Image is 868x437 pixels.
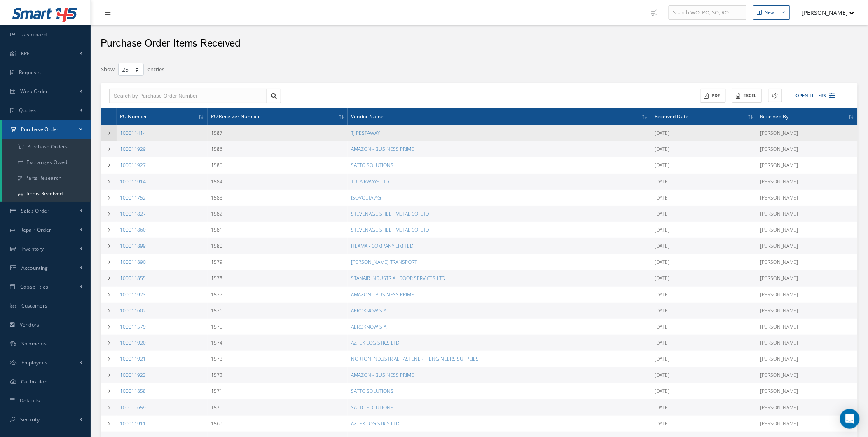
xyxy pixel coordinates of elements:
[120,226,146,233] a: 100011860
[120,404,146,411] a: 100011659
[120,355,146,362] a: 100011921
[208,190,348,206] td: 1583
[120,388,146,395] a: 100011858
[20,416,40,423] span: Security
[20,226,51,233] span: Repair Order
[757,238,858,254] td: [PERSON_NAME]
[757,367,858,383] td: [PERSON_NAME]
[208,206,348,222] td: 1582
[669,5,746,20] input: Search WO, PO, SO, RO
[757,125,858,141] td: [PERSON_NAME]
[120,112,147,120] span: PO Number
[651,287,757,303] td: [DATE]
[208,125,348,141] td: 1587
[101,62,115,74] label: Show
[351,371,414,378] a: AMAZON - BUSINESS PRIME
[757,157,858,173] td: [PERSON_NAME]
[351,291,414,298] a: AMAZON - BUSINESS PRIME
[120,146,146,153] a: 100011929
[2,155,91,170] a: Exchanges Owed
[757,383,858,399] td: [PERSON_NAME]
[651,157,757,173] td: [DATE]
[757,206,858,222] td: [PERSON_NAME]
[757,141,858,157] td: [PERSON_NAME]
[757,287,858,303] td: [PERSON_NAME]
[208,367,348,383] td: 1572
[208,287,348,303] td: 1577
[651,270,757,286] td: [DATE]
[351,194,381,201] a: ISOVOLTA AG
[757,190,858,206] td: [PERSON_NAME]
[651,190,757,206] td: [DATE]
[120,291,146,298] a: 100011923
[351,355,479,362] a: NORTON INDUSTRIAL FASTENER + ENGINEERS SUPPLIES
[757,303,858,319] td: [PERSON_NAME]
[351,420,399,427] a: AZTEK LOGISTICS LTD
[351,226,429,233] a: STEVENAGE SHEET METAL CO. LTD
[21,302,48,309] span: Customers
[757,174,858,190] td: [PERSON_NAME]
[651,174,757,190] td: [DATE]
[351,323,386,330] a: AEROKNOW SIA
[757,335,858,351] td: [PERSON_NAME]
[101,38,241,50] h2: Purchase Order Items Received
[651,141,757,157] td: [DATE]
[20,321,40,328] span: Vendors
[651,319,757,335] td: [DATE]
[208,416,348,432] td: 1569
[147,62,164,74] label: entries
[19,69,41,76] span: Requests
[120,178,146,185] a: 100011914
[120,242,146,249] a: 100011899
[21,340,47,347] span: Shipments
[120,420,146,427] a: 100011911
[21,378,47,385] span: Calibration
[21,264,48,271] span: Accounting
[21,359,48,366] span: Employees
[351,162,393,169] a: SATTO SOLUTIONS
[21,50,31,57] span: KPIs
[651,416,757,432] td: [DATE]
[351,242,413,249] a: HEAMAR COMPANY LIMITED
[351,178,389,185] a: TUI AIRWAYS LTD
[120,307,146,314] a: 100011602
[21,245,44,252] span: Inventory
[655,112,689,120] span: Received Date
[120,275,146,282] a: 100011855
[651,222,757,238] td: [DATE]
[20,31,47,38] span: Dashboard
[757,351,858,367] td: [PERSON_NAME]
[120,129,146,136] a: 100011414
[208,270,348,286] td: 1578
[208,174,348,190] td: 1584
[120,339,146,346] a: 100011920
[120,258,146,265] a: 100011890
[20,397,40,404] span: Defaults
[788,89,835,103] button: Open Filters
[208,383,348,399] td: 1571
[208,254,348,270] td: 1579
[120,323,146,330] a: 100011579
[208,303,348,319] td: 1576
[700,89,726,103] button: PDF
[351,112,384,120] span: Vendor Name
[2,139,91,155] a: Purchase Orders
[757,399,858,416] td: [PERSON_NAME]
[351,307,386,314] a: AEROKNOW SIA
[651,383,757,399] td: [DATE]
[732,89,762,103] button: Excel
[651,303,757,319] td: [DATE]
[120,371,146,378] a: 100011923
[651,125,757,141] td: [DATE]
[208,351,348,367] td: 1573
[351,129,380,136] a: TJ PESTAWAY
[840,409,860,429] div: Open Intercom Messenger
[651,399,757,416] td: [DATE]
[351,210,429,217] a: STEVENAGE SHEET METAL CO. LTD
[760,112,789,120] span: Received By
[208,141,348,157] td: 1586
[757,416,858,432] td: [PERSON_NAME]
[2,186,91,202] a: Items Received
[21,207,49,214] span: Sales Order
[651,351,757,367] td: [DATE]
